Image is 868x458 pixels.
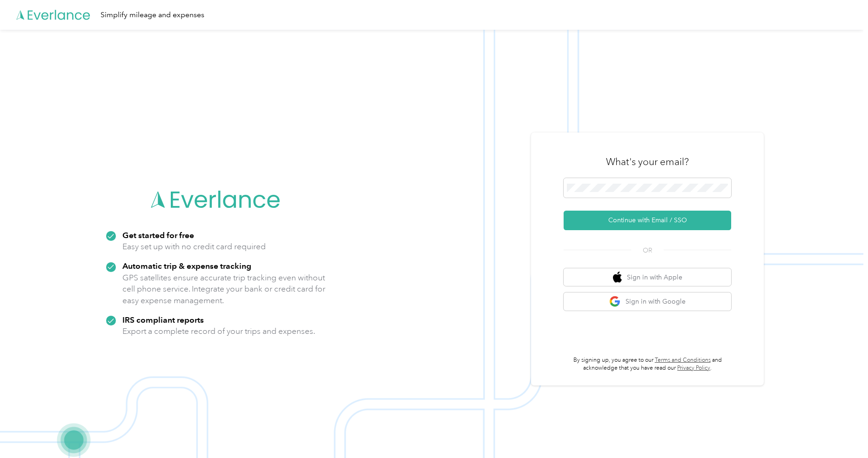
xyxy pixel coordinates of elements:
[606,155,689,168] h3: What's your email?
[122,261,251,271] strong: Automatic trip & expense tracking
[564,268,731,286] button: apple logoSign in with Apple
[122,230,194,240] strong: Get started for free
[564,211,731,230] button: Continue with Email / SSO
[122,315,204,325] strong: IRS compliant reports
[564,292,731,311] button: google logoSign in with Google
[122,241,266,252] p: Easy set up with no credit card required
[677,365,710,372] a: Privacy Policy
[101,9,204,21] div: Simplify mileage and expenses
[564,356,731,372] p: By signing up, you agree to our and acknowledge that you have read our .
[655,357,711,364] a: Terms and Conditions
[613,272,622,283] img: apple logo
[631,246,664,255] span: OR
[122,272,326,306] p: GPS satellites ensure accurate trip tracking even without cell phone service. Integrate your bank...
[122,325,315,337] p: Export a complete record of your trips and expenses.
[609,296,621,307] img: google logo
[816,406,868,458] iframe: Everlance-gr Chat Button Frame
